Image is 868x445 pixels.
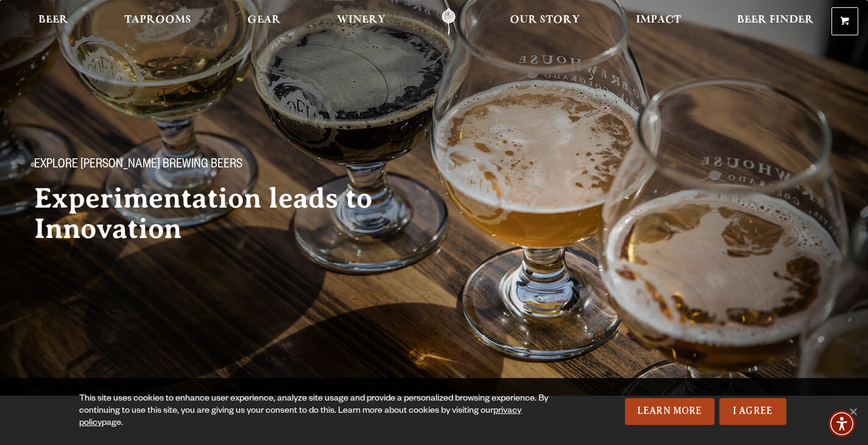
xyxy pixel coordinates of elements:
div: Accessibility Menu [828,410,855,437]
a: Taprooms [116,8,199,35]
span: Taprooms [124,15,191,25]
span: Our Story [510,15,580,25]
a: Impact [628,8,689,35]
span: Impact [636,15,681,25]
div: This site uses cookies to enhance user experience, analyze site usage and provide a personalized ... [79,393,563,430]
a: I Agree [719,398,786,425]
a: Learn More [625,398,715,425]
a: Odell Home [426,8,471,35]
a: Winery [329,8,393,35]
span: Explore [PERSON_NAME] Brewing Beers [34,158,242,173]
a: Gear [239,8,289,35]
span: Winery [337,15,386,25]
span: Gear [247,15,281,25]
h2: Experimentation leads to Innovation [34,183,414,244]
a: Our Story [502,8,588,35]
a: Beer [30,8,76,35]
span: Beer [38,15,68,25]
a: Beer Finder [729,8,822,35]
span: Beer Finder [737,15,814,25]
